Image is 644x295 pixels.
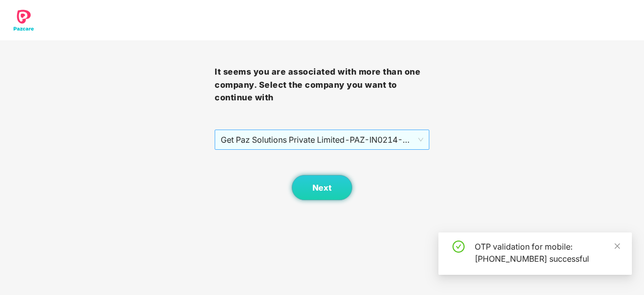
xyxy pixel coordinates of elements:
[453,241,465,253] span: check-circle
[221,130,423,149] span: Get Paz Solutions Private Limited - PAZ-IN0214 - EMPLOYEE
[312,183,332,193] span: Next
[215,66,429,104] h3: It seems you are associated with more than one company. Select the company you want to continue with
[292,175,352,200] button: Next
[475,241,620,265] div: OTP validation for mobile: [PHONE_NUMBER] successful
[614,243,621,250] span: close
